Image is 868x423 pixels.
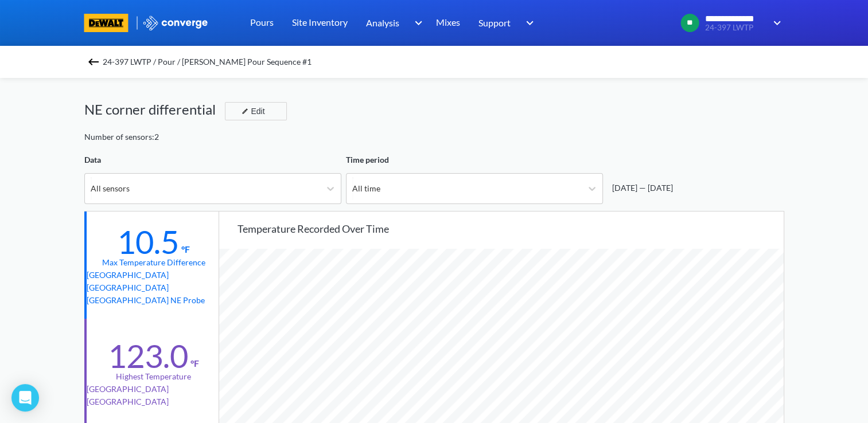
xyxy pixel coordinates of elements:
img: branding logo [84,14,129,32]
div: Max temperature difference [102,256,205,269]
img: logo_ewhite.svg [142,15,209,30]
span: Analysis [366,15,399,30]
img: downArrow.svg [766,16,784,30]
div: Temperature recorded over time [238,221,784,237]
p: [GEOGRAPHIC_DATA] [GEOGRAPHIC_DATA] [87,269,221,294]
div: Number of sensors: 2 [84,131,159,143]
div: Open Intercom Messenger [11,384,39,412]
div: [DATE] — [DATE] [608,182,673,194]
div: All time [352,182,380,195]
div: 10.5 [117,222,179,261]
span: Support [478,15,511,30]
div: Highest temperature [116,370,191,383]
button: Edit [225,102,287,120]
p: [GEOGRAPHIC_DATA] NE Probe [87,294,221,307]
div: 123.0 [108,336,188,375]
div: Time period [346,154,603,166]
span: 24-397 LWTP [705,23,766,32]
div: Data [84,154,341,166]
img: downArrow.svg [519,16,537,30]
a: branding logo [84,14,142,32]
p: [GEOGRAPHIC_DATA] [GEOGRAPHIC_DATA] [87,383,221,408]
img: downArrow.svg [407,16,426,30]
div: All sensors [91,182,130,195]
div: Edit [237,104,267,118]
span: 24-397 LWTP / Pour / [PERSON_NAME] Pour Sequence #1 [103,54,312,70]
div: NE corner differential [84,99,225,120]
img: edit-icon.svg [242,108,248,115]
img: backspace.svg [87,55,100,69]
